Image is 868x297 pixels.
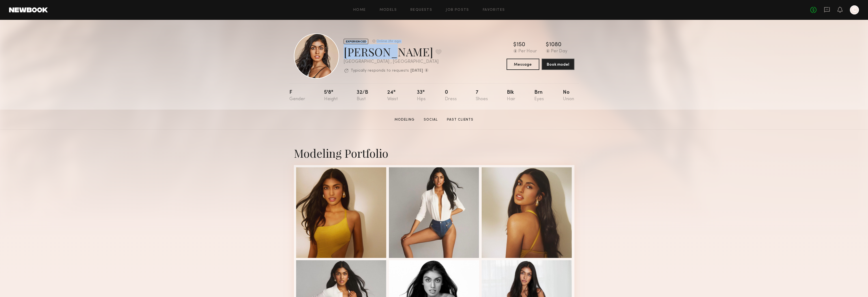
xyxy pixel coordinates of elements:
[344,59,441,64] div: [GEOGRAPHIC_DATA] , [GEOGRAPHIC_DATA]
[294,146,574,161] div: Modeling Portfolio
[353,8,366,12] a: Home
[483,8,505,12] a: Favorites
[513,42,516,48] div: $
[351,69,409,73] p: Typically responds to requests
[516,42,525,48] div: 150
[476,90,488,102] div: 7
[551,49,567,54] div: Per Day
[289,90,305,102] div: F
[507,59,539,70] button: Message
[410,8,432,12] a: Requests
[417,90,426,102] div: 33"
[446,8,469,12] a: Job Posts
[518,49,537,54] div: Per Hour
[542,59,574,70] button: Book model
[563,90,574,102] div: No
[410,69,423,73] b: [DATE]
[445,117,476,122] a: Past Clients
[549,42,561,48] div: 1080
[850,5,859,14] a: C
[534,90,544,102] div: Brn
[380,8,397,12] a: Models
[324,90,338,102] div: 5'8"
[357,90,368,102] div: 32/b
[376,40,401,43] div: Online 2hr ago
[387,90,398,102] div: 24"
[344,39,368,44] div: EXPERIENCED
[344,44,441,59] div: [PERSON_NAME]
[546,42,549,48] div: $
[392,117,417,122] a: Modeling
[421,117,440,122] a: Social
[507,90,515,102] div: Blk
[445,90,457,102] div: 0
